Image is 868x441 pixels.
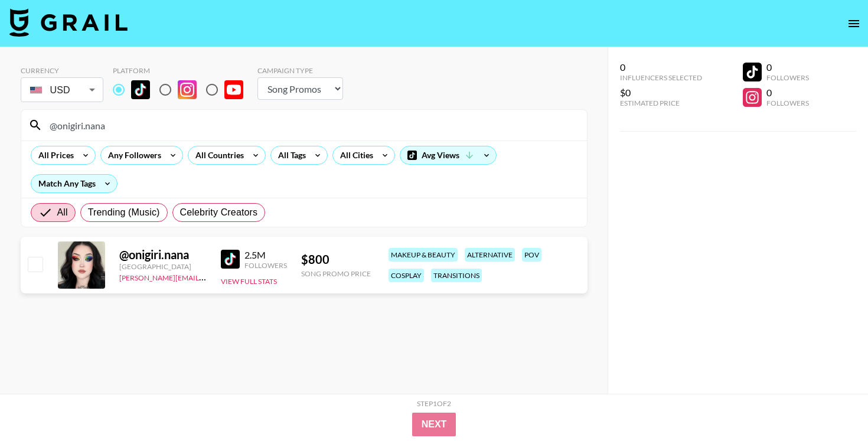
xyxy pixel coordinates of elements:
[412,413,456,436] button: Next
[244,249,287,261] div: 2.5M
[620,99,702,107] div: Estimated Price
[221,250,240,269] img: TikTok
[620,73,702,82] div: Influencers Selected
[766,61,809,73] div: 0
[620,61,702,73] div: 0
[57,205,68,220] span: All
[431,269,482,282] div: transitions
[131,80,150,99] img: TikTok
[224,80,243,99] img: YouTube
[221,277,277,286] button: View Full Stats
[244,261,287,270] div: Followers
[301,269,371,278] div: Song Promo Price
[400,146,496,164] div: Avg Views
[417,399,451,408] div: Step 1 of 2
[389,269,424,282] div: cosplay
[257,66,343,75] div: Campaign Type
[88,205,160,220] span: Trending (Music)
[188,146,246,164] div: All Countries
[271,146,308,164] div: All Tags
[842,12,866,35] button: open drawer
[766,73,809,82] div: Followers
[180,205,258,220] span: Celebrity Creators
[101,146,164,164] div: Any Followers
[809,382,854,427] iframe: Drift Widget Chat Controller
[119,247,207,262] div: @ onigiri.nana
[119,271,294,282] a: [PERSON_NAME][EMAIL_ADDRESS][DOMAIN_NAME]
[522,248,541,262] div: pov
[620,87,702,99] div: $0
[766,87,809,99] div: 0
[465,248,515,262] div: alternative
[113,66,253,75] div: Platform
[178,80,197,99] img: Instagram
[21,66,103,75] div: Currency
[766,99,809,107] div: Followers
[119,262,207,271] div: [GEOGRAPHIC_DATA]
[389,248,458,262] div: makeup & beauty
[301,252,371,267] div: $ 800
[43,116,580,135] input: Search by User Name
[31,146,76,164] div: All Prices
[333,146,376,164] div: All Cities
[23,80,101,100] div: USD
[9,8,128,37] img: Grail Talent
[31,175,117,192] div: Match Any Tags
